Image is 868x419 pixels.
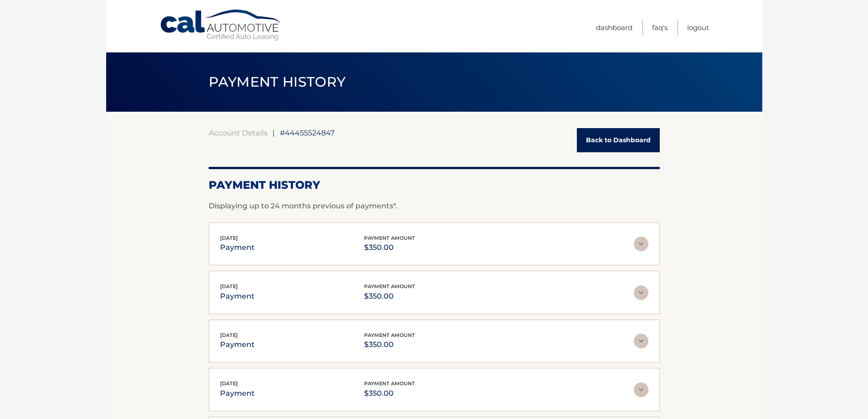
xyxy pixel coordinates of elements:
span: payment amount [364,332,415,338]
span: [DATE] [220,380,238,387]
a: Dashboard [596,20,632,35]
p: payment [220,387,255,400]
p: $350.00 [364,241,415,254]
img: accordion-rest.svg [634,334,648,348]
p: Displaying up to 24 months previous of payments*. [209,201,660,212]
p: payment [220,241,255,254]
a: Cal Automotive [159,9,282,41]
span: #44455524847 [280,128,335,137]
span: [DATE] [220,332,238,338]
span: PAYMENT HISTORY [209,73,346,90]
h2: Payment History [209,178,660,192]
a: FAQ's [652,20,668,35]
span: payment amount [364,235,415,241]
p: $350.00 [364,290,415,303]
a: Back to Dashboard [577,128,660,152]
p: payment [220,290,255,303]
span: payment amount [364,283,415,290]
span: [DATE] [220,283,238,290]
p: $350.00 [364,387,415,400]
img: accordion-rest.svg [634,285,648,300]
img: accordion-rest.svg [634,383,648,397]
p: payment [220,338,255,351]
a: Account Details [209,128,267,137]
span: | [272,128,275,137]
img: accordion-rest.svg [634,237,648,251]
p: $350.00 [364,338,415,351]
span: [DATE] [220,235,238,241]
span: payment amount [364,380,415,387]
a: Logout [687,20,709,35]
